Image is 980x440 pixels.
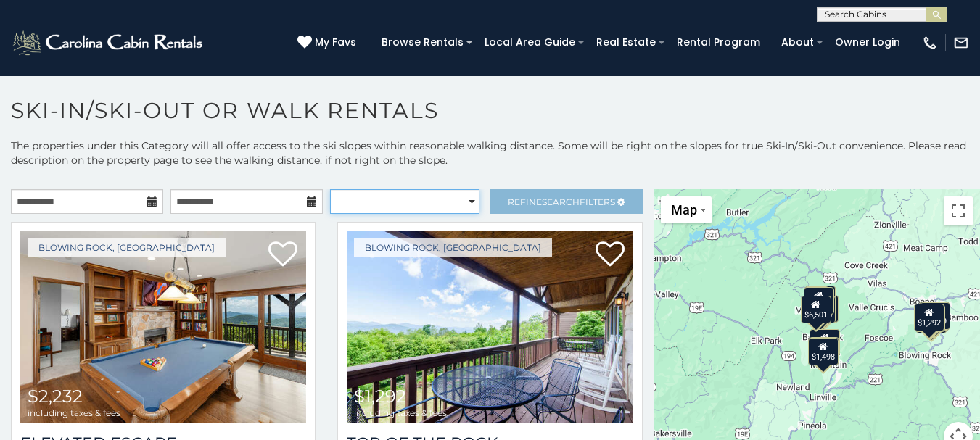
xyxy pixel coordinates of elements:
a: Local Area Guide [477,31,582,54]
div: $1,965 [804,286,834,314]
div: $1,586 [805,295,836,323]
a: Real Estate [589,31,663,54]
div: $1,779 [919,302,950,329]
div: $1,292 [914,304,944,331]
div: $1,352 [805,285,836,312]
a: Owner Login [828,31,907,54]
div: $2,232 [915,304,945,331]
span: Search [542,196,580,207]
img: Top Of The Rock [347,231,633,423]
div: $1,616 [809,337,839,365]
span: including taxes & fees [354,408,447,418]
a: RefineSearchFilters [490,189,642,214]
div: $1,509 [916,306,947,333]
a: About [774,31,821,54]
div: $1,363 [919,302,950,329]
span: Map [671,202,697,217]
span: Refine Filters [508,196,615,207]
div: $2,568 [807,295,838,323]
a: Blowing Rock, [GEOGRAPHIC_DATA] [28,238,226,257]
a: Add to favorites [268,240,297,270]
img: phone-regular-white.png [922,35,938,51]
img: mail-regular-white.png [953,35,969,51]
a: Browse Rentals [374,31,471,54]
div: $1,498 [807,337,838,365]
a: My Favs [297,35,360,51]
img: White-1-2.png [11,28,207,57]
button: Change map style [661,196,712,223]
a: Blowing Rock, [GEOGRAPHIC_DATA] [354,238,552,257]
a: Add to favorites [596,240,625,270]
span: $1,292 [354,386,406,407]
span: My Favs [315,35,356,50]
div: $6,501 [801,296,831,323]
span: $2,232 [28,386,83,407]
a: Elevated Escape $2,232 including taxes & fees [20,231,306,423]
button: Toggle fullscreen view [944,196,973,225]
div: $1,682 [810,328,840,356]
img: Elevated Escape [20,231,306,423]
span: including taxes & fees [28,408,120,418]
a: Rental Program [670,31,767,54]
a: Top Of The Rock $1,292 including taxes & fees [347,231,633,423]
